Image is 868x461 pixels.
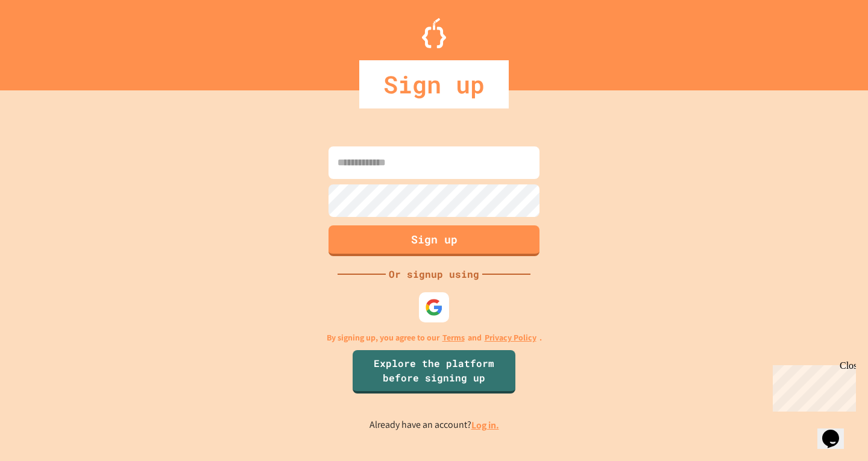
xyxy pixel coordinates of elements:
p: By signing up, you agree to our and . [327,331,542,344]
div: Chat with us now!Close [5,5,83,77]
img: Logo.svg [422,18,446,48]
iframe: chat widget [768,360,856,412]
p: Already have an account? [370,418,499,433]
img: google-icon.svg [425,298,443,316]
div: Or signup using [386,267,482,281]
button: Sign up [329,225,539,256]
a: Log in. [471,419,499,431]
div: Sign up [359,60,509,108]
iframe: chat widget [817,413,856,449]
a: Terms [442,331,465,344]
a: Explore the platform before signing up [353,350,515,394]
a: Privacy Policy [485,331,536,344]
